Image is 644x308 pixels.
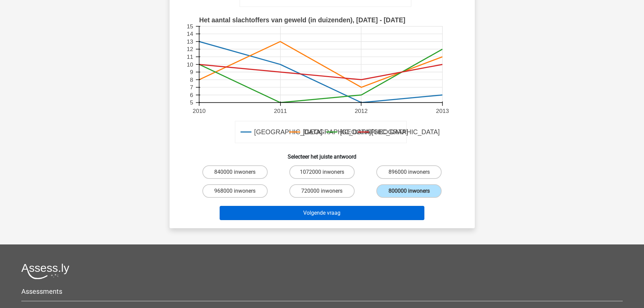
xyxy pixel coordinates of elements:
text: 9 [190,69,193,75]
label: 1072000 inwoners [289,165,355,179]
text: 13 [186,38,193,45]
text: 2011 [274,108,287,114]
text: 7 [190,84,193,91]
text: 2012 [355,108,368,114]
label: 800000 inwoners [376,184,442,198]
text: 12 [186,46,193,53]
text: 10 [186,61,193,68]
text: Het aantal slachtoffers van geweld (in duizenden), [DATE] - [DATE] [199,16,405,24]
text: 2010 [193,108,205,114]
text: [GEOGRAPHIC_DATA] [254,128,322,136]
text: 8 [190,76,193,83]
button: Volgende vraag [220,206,424,220]
text: [GEOGRAPHIC_DATA] [340,128,408,136]
text: 2013 [436,108,449,114]
label: 896000 inwoners [376,165,442,179]
text: 11 [186,53,193,60]
text: [GEOGRAPHIC_DATA] [303,128,371,136]
text: 5 [190,99,193,106]
text: 6 [190,92,193,98]
label: 968000 inwoners [202,184,268,198]
text: 15 [186,23,193,30]
text: [GEOGRAPHIC_DATA] [372,128,440,136]
h6: Selecteer het juiste antwoord [180,148,464,160]
text: 14 [186,30,193,37]
label: 720000 inwoners [289,184,355,198]
label: 840000 inwoners [202,165,268,179]
h5: Assessments [21,287,623,295]
img: Assessly logo [21,263,69,279]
